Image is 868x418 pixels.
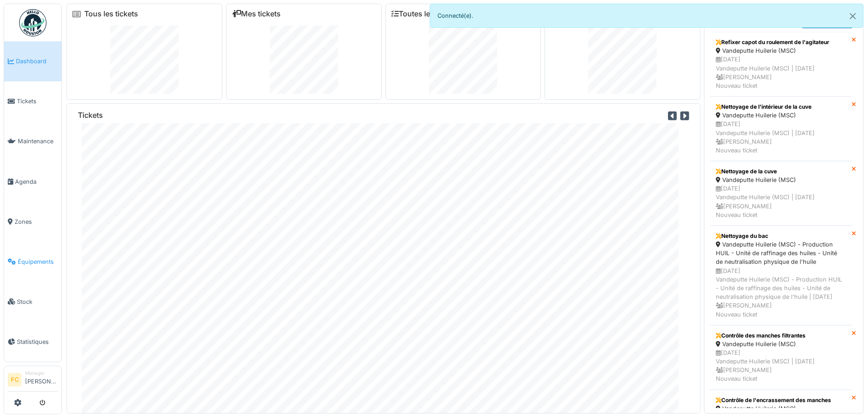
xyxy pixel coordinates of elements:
div: Vandeputte Huilerie (MSC) [716,176,846,184]
a: Nettoyage de la cuve Vandeputte Huilerie (MSC) [DATE]Vandeputte Huilerie (MSC) | [DATE] [PERSON_N... [710,161,852,226]
div: Vandeputte Huilerie (MSC) [716,111,846,120]
span: Zones [15,217,58,226]
div: Nettoyage du bac [716,232,846,240]
a: Zones [4,201,62,242]
span: Agenda [15,177,58,186]
a: Nettoyage du bac Vandeputte Huilerie (MSC) - Production HUIL - Unité de raffinage des huiles - Un... [710,226,852,325]
button: Close [842,4,863,28]
a: Dashboard [4,41,62,81]
li: [PERSON_NAME] [25,370,58,389]
a: Mes tickets [232,10,281,18]
div: Vandeputte Huilerie (MSC) - Production HUIL - Unité de raffinage des huiles - Unité de neutralisa... [716,240,846,267]
div: [DATE] Vandeputte Huilerie (MSC) | [DATE] [PERSON_NAME] Nouveau ticket [716,55,846,90]
div: Nettoyage de la cuve [716,167,846,176]
span: Stock [17,297,58,306]
a: Maintenance [4,121,62,161]
li: FC [8,373,21,387]
a: Tous les tickets [84,10,138,18]
div: [DATE] Vandeputte Huilerie (MSC) | [DATE] [PERSON_NAME] Nouveau ticket [716,184,846,219]
h6: Tickets [78,111,103,120]
div: [DATE] Vandeputte Huilerie (MSC) - Production HUIL - Unité de raffinage des huiles - Unité de neu... [716,267,846,319]
div: Vandeputte Huilerie (MSC) [716,340,846,348]
div: [DATE] Vandeputte Huilerie (MSC) | [DATE] [PERSON_NAME] Nouveau ticket [716,120,846,155]
a: Nettoyage de l'intérieur de la cuve Vandeputte Huilerie (MSC) [DATE]Vandeputte Huilerie (MSC) | [... [710,96,852,161]
a: Refixer capot du roulement de l'agitateur Vandeputte Huilerie (MSC) [DATE]Vandeputte Huilerie (MS... [710,32,852,96]
a: FC Manager[PERSON_NAME] [8,370,58,392]
div: Contrôle de l'encrassement des manches [716,396,846,404]
a: Stock [4,282,62,322]
a: Agenda [4,161,62,201]
span: Dashboard [16,57,58,65]
a: Contrôle des manches filtrantes Vandeputte Huilerie (MSC) [DATE]Vandeputte Huilerie (MSC) | [DATE... [710,325,852,390]
span: Tickets [17,97,58,106]
span: Maintenance [18,137,58,146]
div: Manager [25,370,58,377]
div: Vandeputte Huilerie (MSC) [716,46,846,55]
a: Toutes les tâches [391,10,459,18]
div: Refixer capot du roulement de l'agitateur [716,38,846,46]
img: Badge_color-CXgf-gQk.svg [19,9,46,36]
div: [DATE] Vandeputte Huilerie (MSC) | [DATE] [PERSON_NAME] Nouveau ticket [716,348,846,383]
div: Connecté(e). [430,4,864,28]
div: Nettoyage de l'intérieur de la cuve [716,103,846,111]
span: Équipements [18,257,58,266]
div: Contrôle des manches filtrantes [716,332,846,340]
div: Vandeputte Huilerie (MSC) [716,404,846,413]
a: Statistiques [4,322,62,362]
a: Équipements [4,242,62,282]
a: Tickets [4,81,62,121]
span: Statistiques [17,337,58,346]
